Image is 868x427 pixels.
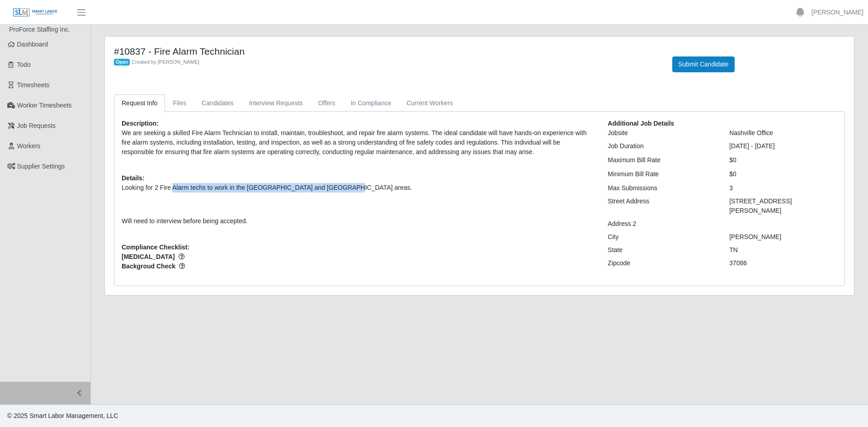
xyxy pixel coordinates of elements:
span: Open [114,59,130,66]
p: We are seeking a skilled Fire Alarm Technician to install, maintain, troubleshoot, and repair fir... [122,128,594,157]
span: Timesheets [17,81,50,89]
span: Worker Timesheets [17,102,71,109]
div: Max Submissions [601,183,722,193]
b: Compliance Checklist: [122,244,189,251]
div: City [601,232,722,242]
a: [PERSON_NAME] [811,8,863,17]
a: Offers [311,94,343,112]
div: Nashville Office [722,128,844,138]
a: Request Info [114,94,165,112]
div: Minimum Bill Rate [601,169,722,179]
a: In Compliance [343,94,399,112]
b: Additional Job Details [608,120,674,127]
div: Zipcode [601,258,722,268]
div: 37086 [722,258,844,268]
div: Jobsite [601,128,722,138]
div: Maximum Bill Rate [601,155,722,165]
p: Will need to interview before being accepted. [122,216,594,226]
span: Job Requests [17,122,56,129]
a: Interview Requests [241,94,311,112]
b: Description: [122,120,159,127]
a: Files [165,94,194,112]
div: Street Address [601,197,722,216]
img: SLM Logo [13,8,58,18]
div: $0 [722,169,844,179]
div: [DATE] - [DATE] [722,141,844,151]
div: Job Duration [601,141,722,151]
span: ProForce Staffing Inc. [9,26,70,33]
div: [STREET_ADDRESS][PERSON_NAME] [722,197,844,216]
span: Supplier Settings [17,163,65,170]
b: Details: [122,174,145,182]
a: Current Workers [399,94,460,112]
span: Created by [PERSON_NAME] [132,59,199,65]
span: Backgroud Check [122,262,594,271]
div: [PERSON_NAME] [722,232,844,242]
div: 3 [722,183,844,193]
div: State [601,245,722,255]
div: $0 [722,155,844,165]
div: Address 2 [601,219,722,229]
span: Todo [17,61,31,68]
div: TN [722,245,844,255]
h4: #10837 - Fire Alarm Technician [114,46,659,57]
span: Dashboard [17,41,48,48]
button: Submit Candidate [672,56,734,72]
a: Candidates [194,94,241,112]
span: © 2025 Smart Labor Management, LLC [7,412,118,419]
span: Workers [17,142,41,150]
p: Looking for 2 Fire Alarm techs to work in the [GEOGRAPHIC_DATA] and [GEOGRAPHIC_DATA] areas. [122,183,594,192]
span: [MEDICAL_DATA] [122,252,594,262]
